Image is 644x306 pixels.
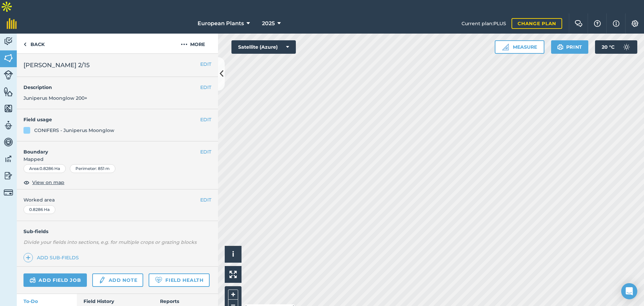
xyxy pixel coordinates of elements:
div: CONIFERS - Juniperus Moonglow [34,127,114,134]
span: Worked area [23,196,211,204]
a: Back [17,34,51,53]
img: Four arrows, one pointing top left, one top right, one bottom right and the last bottom left [229,271,237,278]
img: svg+xml;base64,PHN2ZyB4bWxucz0iaHR0cDovL3d3dy53My5vcmcvMjAwMC9zdmciIHdpZHRoPSIxOCIgaGVpZ2h0PSIyNC... [23,178,30,186]
img: svg+xml;base64,PHN2ZyB4bWxucz0iaHR0cDovL3d3dy53My5vcmcvMjAwMC9zdmciIHdpZHRoPSIxNCIgaGVpZ2h0PSIyNC... [26,254,31,262]
span: European Plants [198,19,244,28]
button: EDIT [200,60,211,68]
button: Satellite (Azure) [231,40,296,54]
button: More [168,34,218,53]
h4: Description [23,84,211,91]
a: Add field job [23,273,87,287]
img: Ruler icon [502,44,509,50]
button: 20 °C [595,40,637,54]
img: svg+xml;base64,PD94bWwgdmVyc2lvbj0iMS4wIiBlbmNvZGluZz0idXRmLTgiPz4KPCEtLSBHZW5lcmF0b3I6IEFkb2JlIE... [4,137,13,147]
a: Add note [92,273,143,287]
img: svg+xml;base64,PHN2ZyB4bWxucz0iaHR0cDovL3d3dy53My5vcmcvMjAwMC9zdmciIHdpZHRoPSIxOSIgaGVpZ2h0PSIyNC... [557,43,563,51]
span: 20 ° C [602,40,614,54]
em: Divide your fields into sections, e.g. for multiple crops or grazing blocks [23,239,197,245]
span: i [232,250,234,258]
button: View on map [23,178,64,186]
img: svg+xml;base64,PD94bWwgdmVyc2lvbj0iMS4wIiBlbmNvZGluZz0idXRmLTgiPz4KPCEtLSBHZW5lcmF0b3I6IEFkb2JlIE... [30,276,36,284]
button: + [228,290,238,300]
span: [PERSON_NAME] 2/15 [23,60,90,70]
img: svg+xml;base64,PHN2ZyB4bWxucz0iaHR0cDovL3d3dy53My5vcmcvMjAwMC9zdmciIHdpZHRoPSIxNyIgaGVpZ2h0PSIxNy... [613,19,620,28]
span: View on map [32,179,64,186]
img: svg+xml;base64,PD94bWwgdmVyc2lvbj0iMS4wIiBlbmNvZGluZz0idXRmLTgiPz4KPCEtLSBHZW5lcmF0b3I6IEFkb2JlIE... [4,70,13,80]
img: svg+xml;base64,PD94bWwgdmVyc2lvbj0iMS4wIiBlbmNvZGluZz0idXRmLTgiPz4KPCEtLSBHZW5lcmF0b3I6IEFkb2JlIE... [4,120,13,130]
span: 2025 [262,19,275,28]
img: svg+xml;base64,PHN2ZyB4bWxucz0iaHR0cDovL3d3dy53My5vcmcvMjAwMC9zdmciIHdpZHRoPSI5IiBoZWlnaHQ9IjI0Ii... [23,40,26,48]
h4: Field usage [23,116,200,123]
img: svg+xml;base64,PD94bWwgdmVyc2lvbj0iMS4wIiBlbmNvZGluZz0idXRmLTgiPz4KPCEtLSBHZW5lcmF0b3I6IEFkb2JlIE... [4,36,13,46]
button: 2025 [259,13,283,34]
span: Mapped [17,156,218,163]
span: Current plan : PLUS [462,20,506,27]
a: Add sub-fields [23,253,82,262]
button: i [225,246,241,263]
img: svg+xml;base64,PD94bWwgdmVyc2lvbj0iMS4wIiBlbmNvZGluZz0idXRmLTgiPz4KPCEtLSBHZW5lcmF0b3I6IEFkb2JlIE... [4,188,13,197]
img: A cog icon [631,20,639,27]
a: Change plan [512,18,562,29]
div: 0.8286 Ha [23,205,55,214]
button: EDIT [200,148,211,156]
img: svg+xml;base64,PHN2ZyB4bWxucz0iaHR0cDovL3d3dy53My5vcmcvMjAwMC9zdmciIHdpZHRoPSI1NiIgaGVpZ2h0PSI2MC... [4,53,13,63]
img: svg+xml;base64,PD94bWwgdmVyc2lvbj0iMS4wIiBlbmNvZGluZz0idXRmLTgiPz4KPCEtLSBHZW5lcmF0b3I6IEFkb2JlIE... [620,40,633,54]
h4: Boundary [17,141,200,156]
a: Field Health [149,273,209,287]
img: Two speech bubbles overlapping with the left bubble in the forefront [575,20,583,27]
button: European Plants [195,13,253,34]
img: svg+xml;base64,PD94bWwgdmVyc2lvbj0iMS4wIiBlbmNvZGluZz0idXRmLTgiPz4KPCEtLSBHZW5lcmF0b3I6IEFkb2JlIE... [4,154,13,164]
img: svg+xml;base64,PD94bWwgdmVyc2lvbj0iMS4wIiBlbmNvZGluZz0idXRmLTgiPz4KPCEtLSBHZW5lcmF0b3I6IEFkb2JlIE... [4,171,13,181]
img: svg+xml;base64,PD94bWwgdmVyc2lvbj0iMS4wIiBlbmNvZGluZz0idXRmLTgiPz4KPCEtLSBHZW5lcmF0b3I6IEFkb2JlIE... [98,276,106,284]
img: svg+xml;base64,PHN2ZyB4bWxucz0iaHR0cDovL3d3dy53My5vcmcvMjAwMC9zdmciIHdpZHRoPSI1NiIgaGVpZ2h0PSI2MC... [4,87,13,97]
button: EDIT [200,116,211,123]
div: Perimeter : 851 m [70,164,115,173]
button: EDIT [200,196,211,204]
button: EDIT [200,84,211,91]
img: svg+xml;base64,PHN2ZyB4bWxucz0iaHR0cDovL3d3dy53My5vcmcvMjAwMC9zdmciIHdpZHRoPSIyMCIgaGVpZ2h0PSIyNC... [181,40,187,48]
div: Open Intercom Messenger [621,283,637,299]
div: Area : 0.8286 Ha [23,164,66,173]
button: Measure [495,40,544,54]
span: Juniperus Moonglow 200+ [23,95,87,101]
button: Print [551,40,589,54]
img: fieldmargin Logo [7,18,17,29]
img: A question mark icon [593,20,601,27]
img: svg+xml;base64,PHN2ZyB4bWxucz0iaHR0cDovL3d3dy53My5vcmcvMjAwMC9zdmciIHdpZHRoPSI1NiIgaGVpZ2h0PSI2MC... [4,103,13,114]
h4: Sub-fields [17,228,218,235]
